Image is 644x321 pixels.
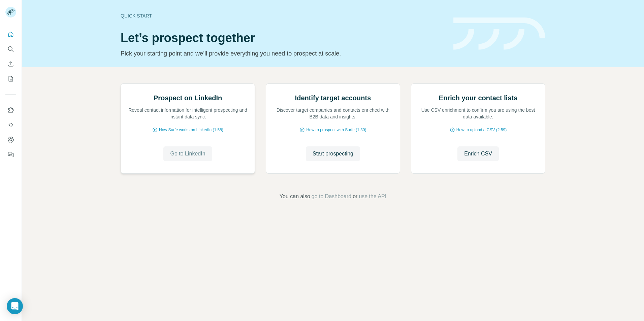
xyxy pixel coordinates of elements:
[5,104,16,116] button: Use Surfe on LinkedIn
[5,28,16,40] button: Quick start
[5,73,16,85] button: My lists
[121,49,445,58] p: Pick your starting point and we’ll provide everything you need to prospect at scale.
[457,146,499,161] button: Enrich CSV
[295,93,371,103] h2: Identify target accounts
[280,192,310,201] span: You can also
[5,119,16,131] button: Use Surfe API
[453,17,545,50] img: banner
[306,146,360,161] button: Start prospecting
[464,150,492,158] span: Enrich CSV
[5,43,16,55] button: Search
[159,127,223,133] span: How Surfe works on LinkedIn (1:58)
[5,148,16,160] button: Feedback
[418,107,538,120] p: Use CSV enrichment to confirm you are using the best data available.
[306,127,366,133] span: How to prospect with Surfe (1:30)
[353,192,357,201] span: or
[312,192,351,201] button: go to Dashboard
[170,150,205,158] span: Go to LinkedIn
[163,146,212,161] button: Go to LinkedIn
[121,31,445,45] h1: Let’s prospect together
[456,127,507,133] span: How to upload a CSV (2:59)
[5,134,16,146] button: Dashboard
[359,192,386,201] button: use the API
[313,150,353,158] span: Start prospecting
[121,12,445,19] div: Quick start
[273,107,393,120] p: Discover target companies and contacts enriched with B2B data and insights.
[154,93,222,103] h2: Prospect on LinkedIn
[128,107,248,120] p: Reveal contact information for intelligent prospecting and instant data sync.
[5,58,16,70] button: Enrich CSV
[439,93,517,103] h2: Enrich your contact lists
[7,298,23,314] div: Open Intercom Messenger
